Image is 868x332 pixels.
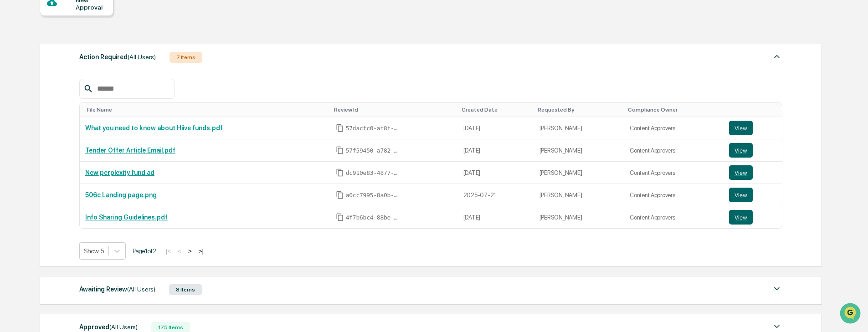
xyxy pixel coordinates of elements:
span: (All Users) [127,286,155,293]
div: 8 Items [169,284,202,295]
a: 🔎Data Lookup [5,128,61,145]
div: Start new chat [31,70,149,79]
td: Content Approvers [624,206,724,228]
a: View [729,210,776,225]
span: Attestations [75,115,113,124]
button: View [729,165,753,180]
td: Content Approvers [624,139,724,162]
span: Copy Id [336,213,344,221]
a: Tender Offer Article Email.pdf [85,147,175,154]
iframe: Open customer support [839,302,863,327]
div: Toggle SortBy [334,107,454,113]
td: [DATE] [458,162,534,184]
img: caret [771,51,782,62]
div: Toggle SortBy [538,107,621,113]
button: |< [163,247,174,255]
td: [PERSON_NAME] [534,117,624,139]
a: 506c Landing page.png [85,191,157,199]
td: 2025-07-21 [458,184,534,206]
td: [DATE] [458,139,534,162]
a: View [729,143,776,158]
p: How can we help? [9,19,166,34]
button: < [175,247,184,255]
button: View [729,188,753,202]
span: Copy Id [336,146,344,154]
img: caret [771,321,782,332]
div: 🖐️ [9,116,16,123]
div: Awaiting Review [79,283,155,295]
a: View [729,188,776,202]
div: 7 Items [169,52,202,63]
span: Pylon [91,154,110,161]
a: View [729,121,776,135]
a: Powered byPylon [64,154,110,161]
td: [PERSON_NAME] [534,206,624,228]
div: Toggle SortBy [462,107,530,113]
span: Data Lookup [18,132,57,141]
span: Copy Id [336,191,344,199]
div: Action Required [79,51,156,63]
a: New perplexity fund ad [85,169,154,176]
div: We're available if you need us! [31,79,115,86]
span: 57dacfc0-af8f-40ac-b1d4-848c6e3b2a1b [346,125,401,132]
span: Copy Id [336,124,344,132]
a: View [729,165,776,180]
td: Content Approvers [624,162,724,184]
img: 1746055101610-c473b297-6a78-478c-a979-82029cc54cd1 [9,70,26,86]
button: Start new chat [155,72,166,83]
div: Toggle SortBy [628,107,720,113]
td: [DATE] [458,117,534,139]
div: Toggle SortBy [731,107,778,113]
button: View [729,121,753,135]
span: 4f7b6bc4-88be-4ca2-a522-de18f03e4b40 [346,214,401,221]
span: (All Users) [128,53,156,61]
a: Info Sharing Guidelines.pdf [85,214,168,221]
button: >| [196,247,206,255]
span: Preclearance [18,115,59,124]
span: (All Users) [109,323,138,331]
a: What you need to know about Hiive funds.pdf [85,124,223,132]
button: > [185,247,195,255]
td: [PERSON_NAME] [534,139,624,162]
button: View [729,143,753,158]
div: Toggle SortBy [87,107,327,113]
td: [PERSON_NAME] [534,162,624,184]
a: 🖐️Preclearance [5,111,62,128]
a: 🗄️Attestations [62,111,117,128]
div: 🗄️ [66,116,73,123]
span: dc910e83-4877-4103-b15e-bf87db00f614 [346,169,401,177]
button: View [729,210,753,225]
td: Content Approvers [624,117,724,139]
span: a0cc7995-8a0b-4b72-ac1a-878fd3692143 [346,192,401,199]
span: Copy Id [336,169,344,177]
td: [DATE] [458,206,534,228]
td: Content Approvers [624,184,724,206]
img: caret [771,283,782,294]
input: Clear [24,41,150,51]
span: 57f59450-a782-4865-ac16-a45fae92c464 [346,147,401,154]
div: 🔎 [9,133,16,140]
span: Page 1 of 2 [133,247,156,255]
td: [PERSON_NAME] [534,184,624,206]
